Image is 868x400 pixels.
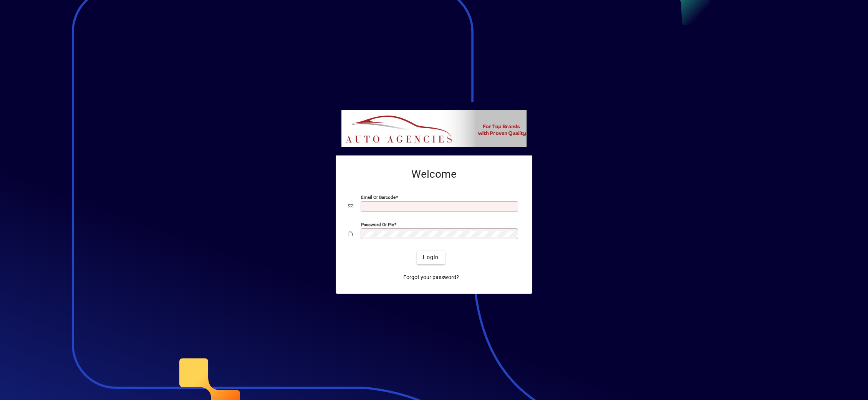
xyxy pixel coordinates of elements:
a: Forgot your password? [400,271,462,284]
button: Login [417,251,445,264]
mat-label: Password or Pin [361,221,394,227]
span: Forgot your password? [403,273,459,281]
mat-label: Email or Barcode [361,194,396,200]
span: Login [423,253,439,261]
h2: Welcome [348,168,520,181]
